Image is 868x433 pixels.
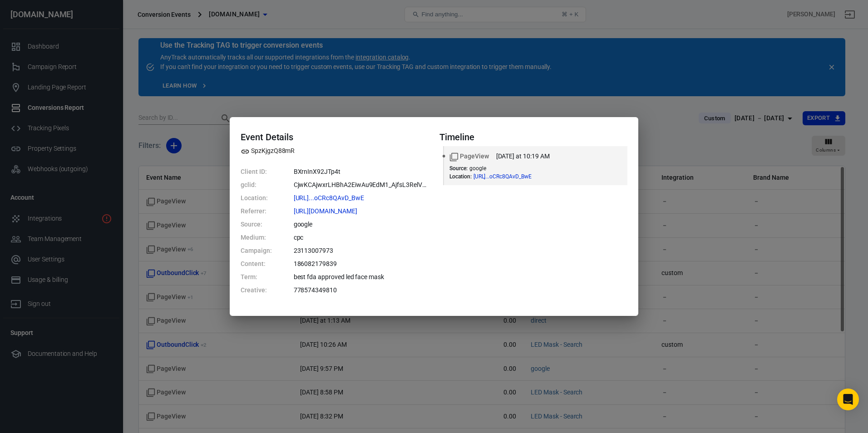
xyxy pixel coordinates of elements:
[241,285,272,295] dt: Creative:
[241,167,272,177] dt: Client ID:
[294,246,429,256] dd: 23113007973
[294,285,429,295] dd: 778574349810
[469,165,486,172] span: google
[496,152,550,161] time: 2025-10-14T10:19:19+11:00
[294,220,429,229] dd: google
[241,259,272,269] dt: Content:
[294,208,374,214] span: https://www.google.com/
[439,132,627,143] h4: Timeline
[241,233,272,242] dt: Medium:
[294,167,429,177] dd: BXrnInX92JTp4t
[241,180,272,190] dt: gclid:
[294,272,429,282] dd: best fda approved led face mask
[473,174,548,179] span: https://thetrustedshopper.com/best-red-light-therapy-masks/?utm_source=google&utm_medium=cpc&utm_...
[241,132,429,143] h4: Event Details
[241,193,272,203] dt: Location:
[241,272,272,282] dt: Term:
[294,195,380,201] span: https://thetrustedshopper.com/best-red-light-therapy-masks/?utm_source=google&utm_medium=cpc&utm_...
[449,173,472,180] dt: Location :
[449,165,468,172] dt: Source :
[241,220,272,229] dt: Source:
[449,152,489,161] span: Standard event name
[837,389,859,410] div: Open Intercom Messenger
[241,207,272,216] dt: Referrer:
[294,180,429,190] dd: CjwKCAjwxrLHBhA2EiwAu9EdM1_AjfsL3RelVzjzHMBf_JgphU5VbpXu1B29ivyLIT10bwx2d0OafBoCRc8QAvD_BwE
[294,259,429,269] dd: 186082179839
[241,146,295,156] span: Property
[241,246,272,256] dt: Campaign:
[294,233,429,242] dd: cpc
